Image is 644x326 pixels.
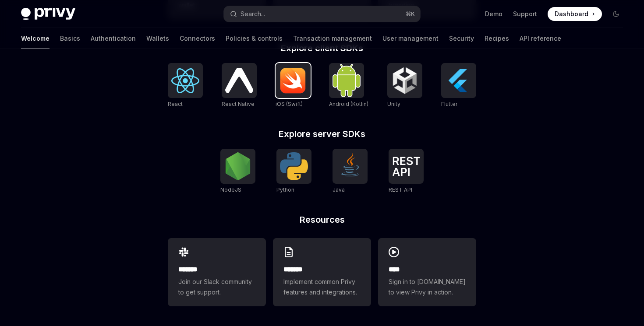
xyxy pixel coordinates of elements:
span: Sign in to [DOMAIN_NAME] to view Privy in action. [389,277,466,298]
span: Android (Kotlin) [329,101,368,107]
span: Unity [387,101,400,107]
a: UnityUnity [387,63,422,109]
a: Security [449,28,474,49]
img: NodeJS [224,152,252,180]
a: **** **Implement common Privy features and integrations. [273,238,371,306]
span: REST API [389,186,412,193]
span: Dashboard [555,10,588,18]
button: Toggle dark mode [609,7,623,21]
a: Support [513,10,537,18]
img: Java [336,152,364,180]
a: Basics [60,28,80,49]
img: React Native [225,68,253,93]
span: NodeJS [220,186,241,193]
span: React Native [222,101,255,107]
a: Policies & controls [226,28,283,49]
a: React NativeReact Native [222,63,257,109]
a: iOS (Swift)iOS (Swift) [276,63,311,109]
a: Welcome [21,28,50,49]
a: NodeJSNodeJS [220,149,255,194]
a: Wallets [146,28,169,49]
h2: Explore client SDKs [168,44,476,53]
a: Transaction management [293,28,372,49]
img: Unity [391,67,419,95]
img: Flutter [445,67,473,95]
h2: Resources [168,215,476,224]
img: Android (Kotlin) [333,64,361,97]
span: React [168,101,183,107]
span: Implement common Privy features and integrations. [283,277,361,298]
span: Flutter [441,101,457,107]
a: REST APIREST API [389,149,424,194]
h2: Explore server SDKs [168,130,476,138]
a: API reference [520,28,561,49]
span: Python [276,186,294,193]
span: ⌘ K [406,11,415,18]
a: Authentication [91,28,136,49]
img: iOS (Swift) [279,67,307,94]
a: Connectors [180,28,215,49]
div: Search... [241,9,265,19]
a: FlutterFlutter [441,63,476,109]
a: PythonPython [276,149,311,194]
img: REST API [392,157,420,176]
img: dark logo [21,8,75,20]
button: Search...⌘K [224,6,420,22]
span: iOS (Swift) [276,101,303,107]
a: ReactReact [168,63,203,109]
a: JavaJava [333,149,368,194]
a: Recipes [485,28,509,49]
a: Android (Kotlin)Android (Kotlin) [329,63,368,109]
a: Dashboard [548,7,602,21]
a: Demo [485,10,502,18]
a: ****Sign in to [DOMAIN_NAME] to view Privy in action. [378,238,476,306]
img: React [171,68,199,93]
span: Join our Slack community to get support. [178,277,255,298]
img: Python [280,152,308,180]
a: **** **Join our Slack community to get support. [168,238,266,306]
span: Java [333,186,345,193]
a: User management [382,28,439,49]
